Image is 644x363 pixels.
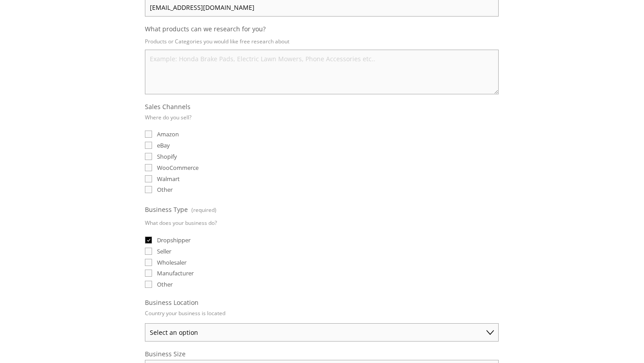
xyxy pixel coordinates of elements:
span: Wholesaler [157,258,186,266]
span: Dropshipper [157,236,191,244]
span: What products can we research for you? [145,25,266,33]
span: Sales Channels [145,102,191,111]
input: Walmart [145,175,152,182]
span: Shopify [157,152,177,160]
input: Other [145,281,152,288]
span: Other [157,186,173,194]
span: Business Location [145,298,199,307]
p: Country your business is located [145,307,225,320]
select: Business Location [145,323,499,342]
input: Shopify [145,153,152,160]
p: Products or Categories you would like free research about [145,35,499,48]
input: Other [145,186,152,193]
input: Dropshipper [145,236,152,244]
input: Wholesaler [145,259,152,266]
span: Other [157,280,173,288]
span: Business Type [145,205,188,214]
input: Manufacturer [145,270,152,277]
span: Manufacturer [157,269,194,277]
input: Amazon [145,131,152,138]
p: What does your business do? [145,216,217,229]
span: Amazon [157,130,179,138]
input: Seller [145,248,152,255]
span: Seller [157,247,171,255]
span: Walmart [157,175,180,183]
input: WooCommerce [145,164,152,171]
span: eBay [157,141,170,149]
p: Where do you sell? [145,111,191,124]
span: WooCommerce [157,164,199,172]
span: (required) [191,203,216,216]
input: eBay [145,142,152,149]
span: Business Size [145,350,186,358]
